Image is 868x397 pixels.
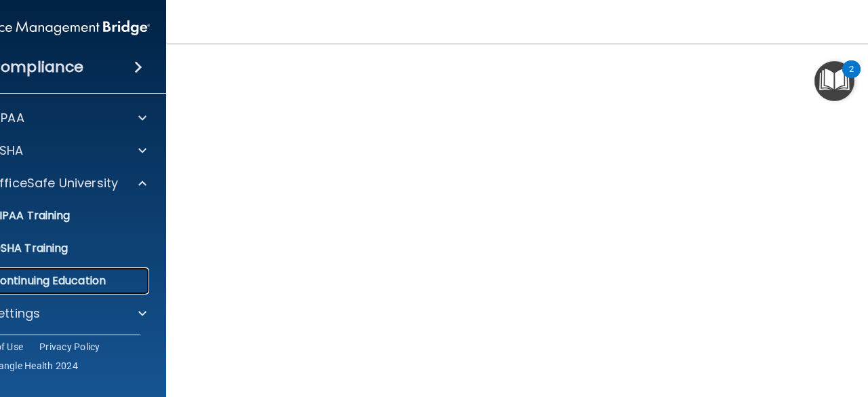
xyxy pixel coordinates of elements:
button: Open Resource Center, 2 new notifications [814,61,854,101]
div: 2 [849,69,854,87]
a: Privacy Policy [39,340,100,354]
